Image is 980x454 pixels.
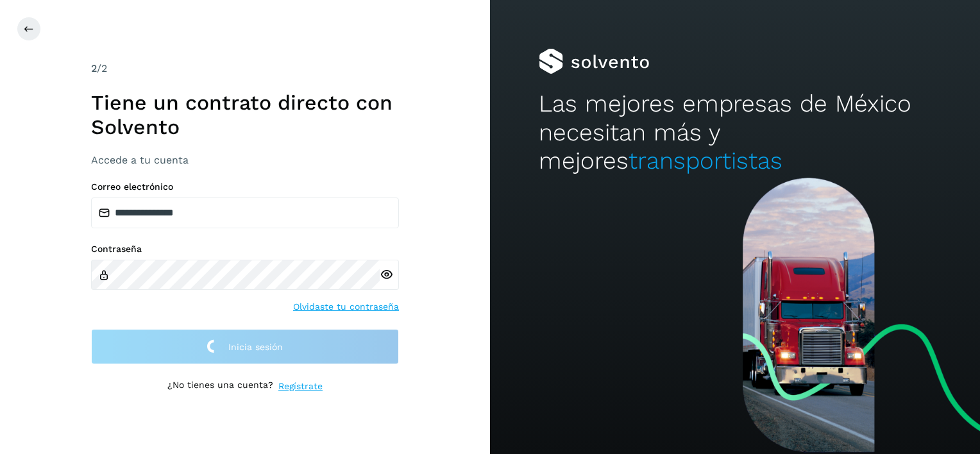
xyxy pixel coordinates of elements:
span: transportistas [629,147,782,174]
label: Contraseña [91,244,399,255]
h2: Las mejores empresas de México necesitan más y mejores [539,90,931,175]
div: /2 [91,61,399,76]
p: ¿No tienes una cuenta? [167,380,273,393]
label: Correo electrónico [91,181,399,192]
span: Inicia sesión [228,342,283,351]
a: Olvidaste tu contraseña [293,300,399,314]
a: Regístrate [278,380,323,393]
button: Inicia sesión [91,329,399,364]
h1: Tiene un contrato directo con Solvento [91,90,399,140]
h3: Accede a tu cuenta [91,154,399,166]
span: 2 [91,62,97,74]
